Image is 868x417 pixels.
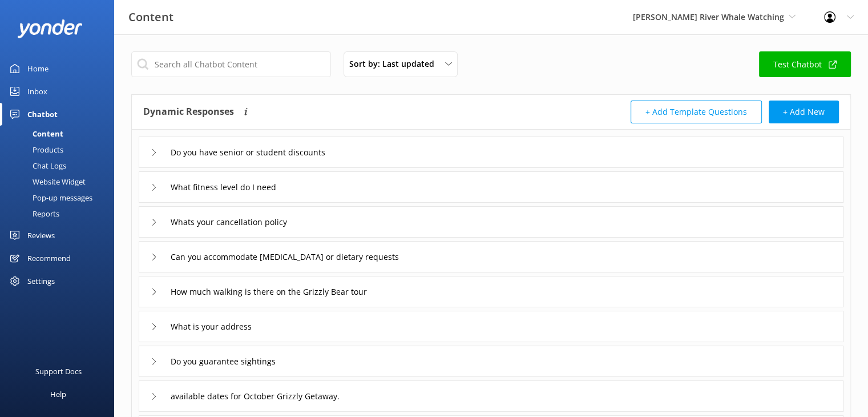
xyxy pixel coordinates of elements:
span: Sort by: Last updated [349,58,441,70]
div: Reviews [27,224,55,247]
a: Products [7,142,114,158]
a: Chat Logs [7,158,114,174]
div: Chatbot [27,103,58,126]
div: Settings [27,270,55,292]
a: Content [7,126,114,142]
div: Recommend [27,247,71,270]
span: [PERSON_NAME] River Whale Watching [633,11,784,22]
a: Test Chatbot [759,51,851,77]
div: Support Docs [35,360,82,383]
button: + Add Template Questions [631,101,762,123]
a: Website Widget [7,174,114,190]
div: Chat Logs [7,158,66,174]
h3: Content [128,8,173,26]
div: Reports [7,206,59,222]
img: yonder-white-logo.png [17,19,83,38]
div: Inbox [27,80,47,103]
div: Website Widget [7,174,86,190]
div: Help [50,383,66,406]
h4: Dynamic Responses [143,101,234,123]
input: Search all Chatbot Content [131,51,331,77]
div: Products [7,142,63,158]
a: Reports [7,206,114,222]
div: Home [27,57,49,80]
button: + Add New [769,101,839,123]
div: Content [7,126,63,142]
a: Pop-up messages [7,190,114,206]
div: Pop-up messages [7,190,92,206]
